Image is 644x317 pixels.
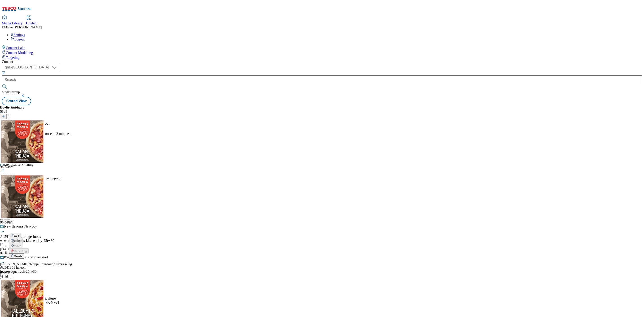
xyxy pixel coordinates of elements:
span: Reporting [14,249,27,253]
button: Move [9,243,23,248]
span: Move [14,244,21,248]
a: Content Lake [2,45,642,50]
button: Reporting [9,248,29,253]
span: Content Modelling [6,51,33,55]
span: Delete [14,255,23,258]
button: Delete [9,253,24,259]
a: Media Library [2,16,23,25]
button: Edit [9,233,21,238]
span: Media Library [2,21,23,25]
button: Stored View [2,97,31,105]
span: buylistgroup [2,90,20,94]
a: Logout [11,37,25,41]
a: Content Modelling [2,50,642,55]
span: Copy [14,239,21,243]
div: Content [2,60,642,64]
svg: Search Filters [2,71,5,74]
span: Eve [PERSON_NAME] [7,25,42,29]
span: EM [2,25,7,29]
button: Copy [9,238,23,243]
input: Search [2,75,642,84]
a: Content [26,16,38,25]
span: Content [26,21,38,25]
span: Edit [14,234,19,237]
span: Targeting [6,56,19,60]
a: Settings [11,33,25,37]
a: Targeting [2,55,642,60]
span: Content Lake [6,46,25,50]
